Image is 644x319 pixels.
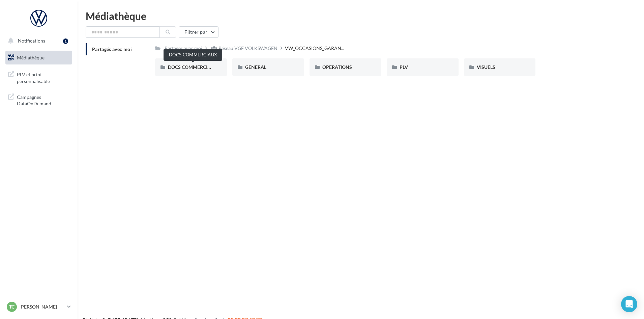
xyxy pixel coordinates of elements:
[245,64,266,70] span: GENERAL
[18,38,45,44] span: Notifications
[400,64,408,70] span: PLV
[86,11,636,21] div: Médiathèque
[165,45,202,52] div: Partagés avec moi
[285,45,344,52] span: VW_OCCASIONS_GARAN...
[63,38,68,44] div: 1
[164,49,222,61] div: DOCS COMMERCIAUX
[477,64,495,70] span: VISUELS
[179,26,218,38] button: Filtrer par
[92,46,132,52] span: Partagés avec moi
[5,300,72,313] a: TC [PERSON_NAME]
[4,34,71,48] button: Notifications 1
[621,296,637,312] div: Open Intercom Messenger
[4,51,74,65] a: Médiathèque
[4,90,74,110] a: Campagnes DataOnDemand
[17,70,69,84] span: PLV et print personnalisable
[4,67,74,87] a: PLV et print personnalisable
[17,55,45,60] span: Médiathèque
[168,64,217,70] span: DOCS COMMERCIAUX
[218,45,277,52] div: Réseau VGF VOLKSWAGEN
[322,64,352,70] span: OPERATIONS
[9,303,14,310] span: TC
[20,303,64,310] p: [PERSON_NAME]
[17,92,69,107] span: Campagnes DataOnDemand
